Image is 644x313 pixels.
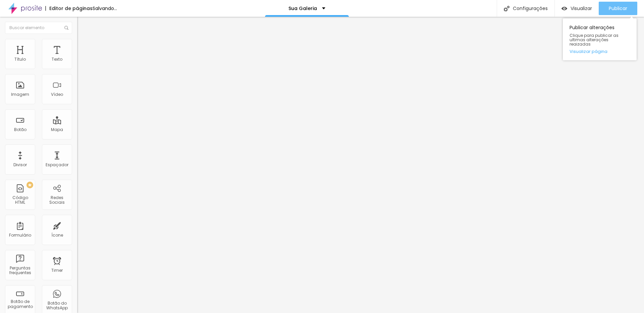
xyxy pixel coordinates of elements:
[77,17,644,313] iframe: Editor
[51,127,63,132] div: Mapa
[7,195,33,205] div: Código HTML
[51,92,63,97] div: Vídeo
[46,163,68,167] div: Espaçador
[9,233,31,238] div: Formulário
[52,57,62,62] div: Texto
[7,299,33,309] div: Botão de pagamento
[51,268,63,273] div: Timer
[570,33,630,47] span: Clique para publicar as ultimas alterações reaizadas
[51,233,63,238] div: Ícone
[570,49,630,54] a: Visualizar página
[555,2,599,15] button: Visualizar
[563,18,637,60] div: Publicar alterações
[571,6,592,11] span: Visualizar
[11,92,29,97] div: Imagem
[599,2,637,15] button: Publicar
[288,6,317,11] p: Sua Galeria
[5,22,72,34] input: Buscar elemento
[44,195,70,205] div: Redes Sociais
[504,6,509,11] img: Icone
[561,6,567,11] img: view-1.svg
[14,57,26,62] div: Título
[14,127,26,132] div: Botão
[64,26,68,30] img: Icone
[13,163,27,167] div: Divisor
[7,266,33,275] div: Perguntas frequentes
[44,301,70,311] div: Botão do WhatsApp
[93,6,117,11] div: Salvando...
[609,6,627,11] span: Publicar
[45,6,93,11] div: Editor de páginas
